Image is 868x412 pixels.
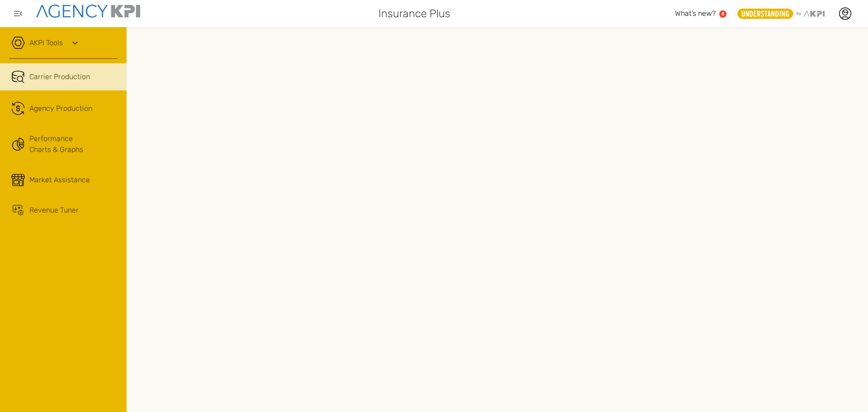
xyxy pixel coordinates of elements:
a: AKPI Tools [29,38,63,48]
span: Agency Production [29,103,92,114]
span: Carrier Production [29,71,90,82]
img: agencykpi-logo-550x69-2d9e3fa8.png [36,5,140,18]
span: Market Assistance [29,175,90,185]
span: Revenue Tuner [29,205,79,216]
span: Insurance Plus [378,5,450,22]
a: 5 [719,10,726,18]
span: What’s new? [675,9,716,18]
text: 5 [722,11,724,16]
